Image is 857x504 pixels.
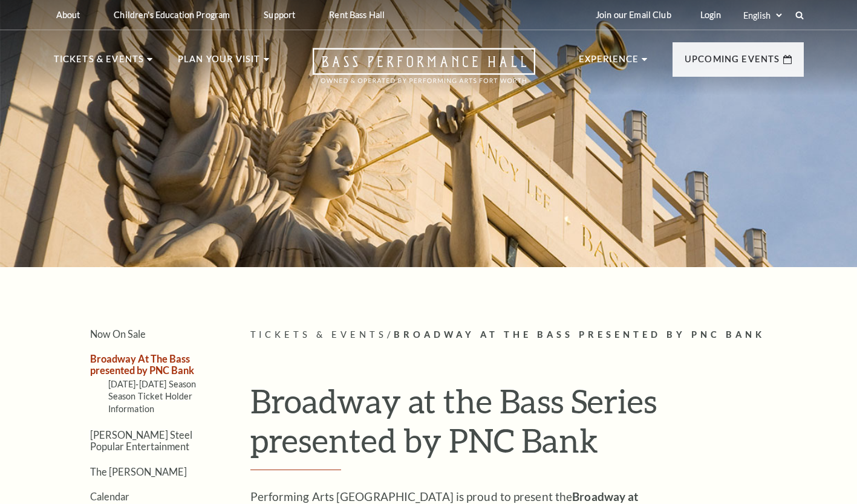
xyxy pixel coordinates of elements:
a: Calendar [90,491,129,502]
p: About [56,10,80,20]
p: Children's Education Program [114,10,230,20]
h1: Broadway at the Bass Series presented by PNC Bank [250,381,804,470]
p: Tickets & Events [54,52,145,74]
p: / [250,328,804,343]
p: Upcoming Events [685,52,780,74]
select: Select: [741,10,784,21]
a: The [PERSON_NAME] [90,466,187,477]
a: Broadway At The Bass presented by PNC Bank [90,353,194,376]
span: Broadway At The Bass presented by PNC Bank [394,329,765,340]
p: Experience [579,52,639,74]
p: Rent Bass Hall [329,10,385,20]
a: [DATE]-[DATE] Season [108,379,197,389]
a: Now On Sale [90,328,146,340]
a: [PERSON_NAME] Steel Popular Entertainment [90,429,192,452]
a: Season Ticket Holder Information [108,391,193,413]
p: Plan Your Visit [178,52,261,74]
p: Support [264,10,295,20]
span: Tickets & Events [250,329,388,340]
